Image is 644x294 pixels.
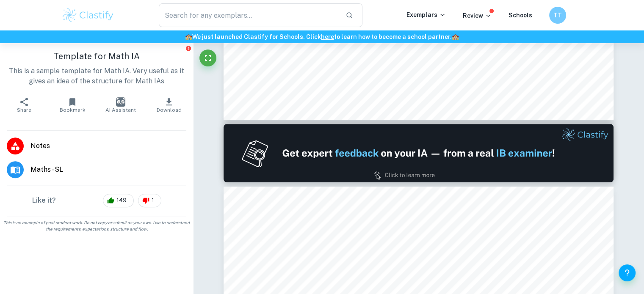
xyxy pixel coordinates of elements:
[30,165,186,175] span: Maths - SL
[619,264,636,281] button: Help and Feedback
[3,220,190,232] span: This is an example of past student work. Do not copy or submit as your own. Use to understand the...
[224,124,614,182] img: Ad
[159,3,339,27] input: Search for any exemplars...
[30,141,186,151] span: Notes
[112,196,131,205] span: 149
[199,49,216,66] button: Fullscreen
[147,196,159,205] span: 1
[157,107,182,113] span: Download
[296,286,554,293] span: Communication . . . . . . . . . . . . . . . . . . . . . . . . . . . . . . . . . . . . . . .
[387,38,415,48] span: [DATE]
[116,97,125,107] img: AI Assistant
[7,66,186,86] p: This is a sample template for Math IA. Very useful as it gives an idea of the structure for Math IAs
[145,93,193,117] button: Download
[17,107,31,113] span: Share
[452,33,459,40] span: 🏫
[103,194,134,207] div: 149
[60,107,86,113] span: Bookmark
[7,50,186,63] h1: Template for Math IA
[564,286,568,293] span: 1
[269,274,273,280] span: 2
[280,274,340,280] span: Scoring Criterion
[280,254,324,261] span: Introduction
[61,7,115,24] img: Clastify logo
[185,33,192,40] span: 🏫
[321,33,334,40] a: here
[105,107,136,113] span: AI Assistant
[97,93,145,117] button: AI Assistant
[549,7,566,24] button: TT
[564,274,568,280] span: 1
[509,12,532,19] a: Schools
[48,93,97,117] button: Bookmark
[185,45,191,51] button: Report issue
[406,10,446,19] p: Exemplars
[2,32,642,41] h6: We just launched Clastify for Schools. Click to learn how to become a school partner.
[463,11,492,20] p: Review
[280,286,289,293] span: 2.1
[553,11,562,20] h6: TT
[269,232,310,241] span: Contents
[269,254,273,261] span: 1
[32,195,56,206] h6: Like it?
[564,254,568,261] span: 1
[138,194,161,207] div: 1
